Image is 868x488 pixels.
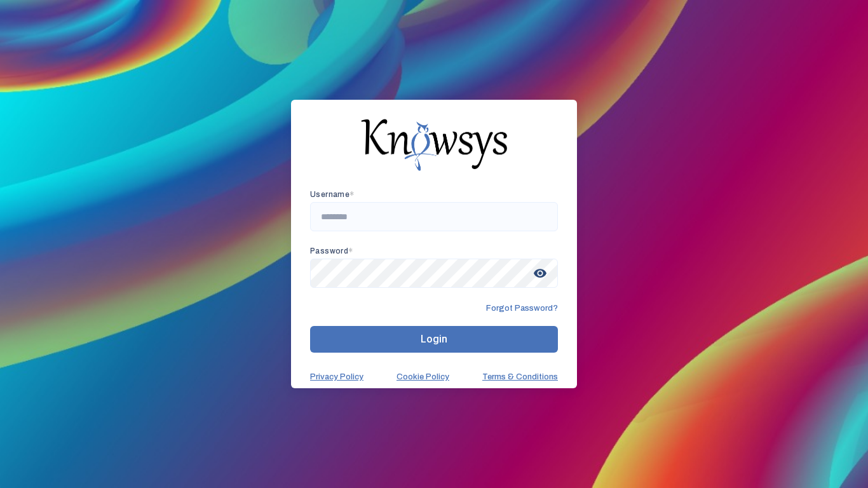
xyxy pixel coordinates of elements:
span: visibility [529,262,552,285]
span: Login [421,333,447,345]
span: Forgot Password? [486,303,558,313]
app-required-indication: Username [310,190,355,199]
img: knowsys-logo.png [361,119,507,171]
a: Privacy Policy [310,372,363,382]
a: Terms & Conditions [482,372,558,382]
app-required-indication: Password [310,247,353,255]
button: Login [310,326,558,353]
a: Cookie Policy [397,372,449,382]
